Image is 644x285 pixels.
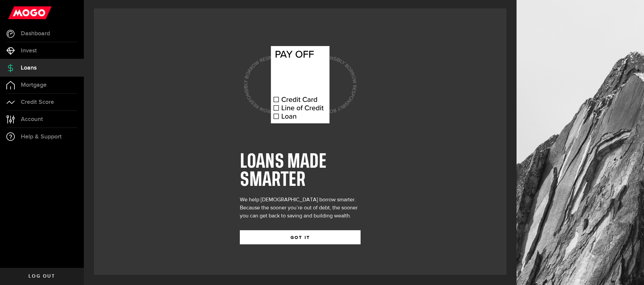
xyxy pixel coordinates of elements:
[21,65,37,71] span: Loans
[21,134,62,140] span: Help & Support
[21,82,47,88] span: Mortgage
[240,230,361,244] button: GOT IT
[21,116,43,122] span: Account
[240,153,361,189] h1: LOANS MADE SMARTER
[240,196,361,220] div: We help [DEMOGRAPHIC_DATA] borrow smarter. Because the sooner you’re out of debt, the sooner you ...
[29,274,55,279] span: Log out
[21,31,50,37] span: Dashboard
[21,99,54,105] span: Credit Score
[21,48,37,54] span: Invest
